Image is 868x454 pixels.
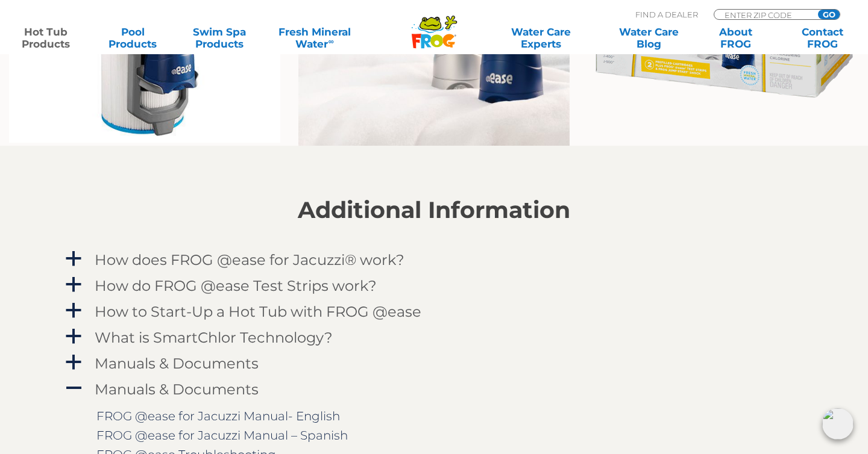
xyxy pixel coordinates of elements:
[328,37,333,46] sup: ∞
[272,26,357,50] a: Fresh MineralWater∞
[64,353,83,372] span: a
[186,26,253,50] a: Swim SpaProducts
[96,428,348,443] a: FROG @ease for Jacuzzi Manual – Spanish
[95,355,259,372] h4: Manuals & Documents
[96,409,340,423] a: FROG @ease for Jacuzzi Manual- English
[723,10,805,20] input: Zip Code Form
[63,197,805,223] h2: Additional Information
[64,302,83,320] span: a
[635,9,698,20] p: Find A Dealer
[63,378,805,400] a: A Manuals & Documents
[64,328,83,346] span: a
[63,275,805,297] a: a How do FROG @ease Test Strips work?
[63,249,805,271] a: a How does FROG @ease for Jacuzzi® work?
[95,329,333,346] h4: What is SmartChlor Technology?
[63,300,805,323] a: a How to Start-Up a Hot Tub with FROG @ease
[788,26,856,50] a: ContactFROG
[486,26,596,50] a: Water CareExperts
[99,26,166,50] a: PoolProducts
[615,26,682,50] a: Water CareBlog
[63,326,805,349] a: a What is SmartChlor Technology?
[702,26,769,50] a: AboutFROG
[63,352,805,375] a: a Manuals & Documents
[95,381,259,397] h4: Manuals & Documents
[95,303,421,320] h4: How to Start-Up a Hot Tub with FROG @ease
[64,250,83,268] span: a
[818,10,840,19] input: GO
[64,276,83,294] span: a
[64,379,83,397] span: A
[12,26,80,50] a: Hot TubProducts
[822,408,854,440] img: openIcon
[95,252,404,268] h4: How does FROG @ease for Jacuzzi® work?
[95,278,377,294] h4: How do FROG @ease Test Strips work?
